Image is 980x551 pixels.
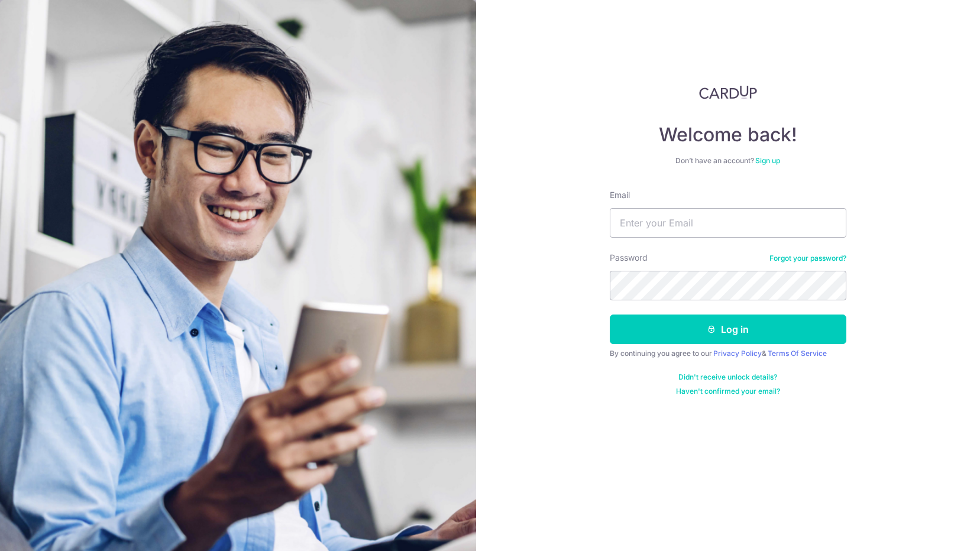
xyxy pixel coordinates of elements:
label: Email [610,189,630,201]
a: Forgot your password? [769,254,846,263]
a: Privacy Policy [713,349,762,358]
div: Don’t have an account? [610,156,846,166]
a: Haven't confirmed your email? [676,387,780,396]
h4: Welcome back! [610,123,846,147]
img: CardUp Logo [699,85,757,99]
input: Enter your Email [610,208,846,238]
a: Sign up [755,156,780,165]
div: By continuing you agree to our & [610,349,846,358]
label: Password [610,252,648,264]
a: Terms Of Service [768,349,827,358]
a: Didn't receive unlock details? [678,372,777,382]
button: Log in [610,315,846,344]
